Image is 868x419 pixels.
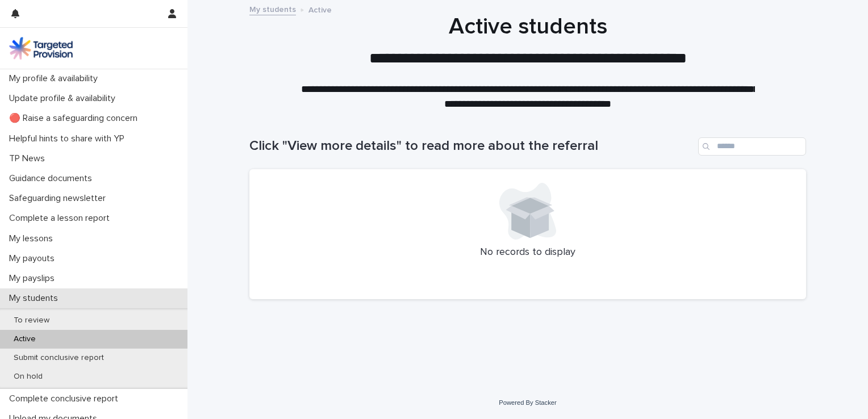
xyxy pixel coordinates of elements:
input: Search [698,137,806,156]
p: My payouts [5,253,64,264]
p: Update profile & availability [5,93,124,104]
h1: Active students [249,13,806,40]
p: Helpful hints to share with YP [5,133,133,144]
a: My students [249,2,296,15]
p: My students [5,293,67,304]
p: On hold [5,372,52,382]
p: Active [5,334,45,344]
img: M5nRWzHhSzIhMunXDL62 [9,37,73,60]
p: Complete a lesson report [5,213,119,224]
p: 🔴 Raise a safeguarding concern [5,113,147,124]
p: Active [308,3,332,15]
h1: Click "View more details" to read more about the referral [249,138,694,154]
p: Complete conclusive report [5,393,127,404]
p: To review [5,316,59,325]
p: Safeguarding newsletter [5,193,115,204]
p: TP News [5,153,54,164]
p: My lessons [5,233,62,244]
p: No records to display [263,246,792,259]
a: Powered By Stacker [499,399,556,406]
p: Guidance documents [5,173,101,184]
p: My profile & availability [5,73,107,84]
p: Submit conclusive report [5,353,113,363]
p: My payslips [5,273,64,284]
